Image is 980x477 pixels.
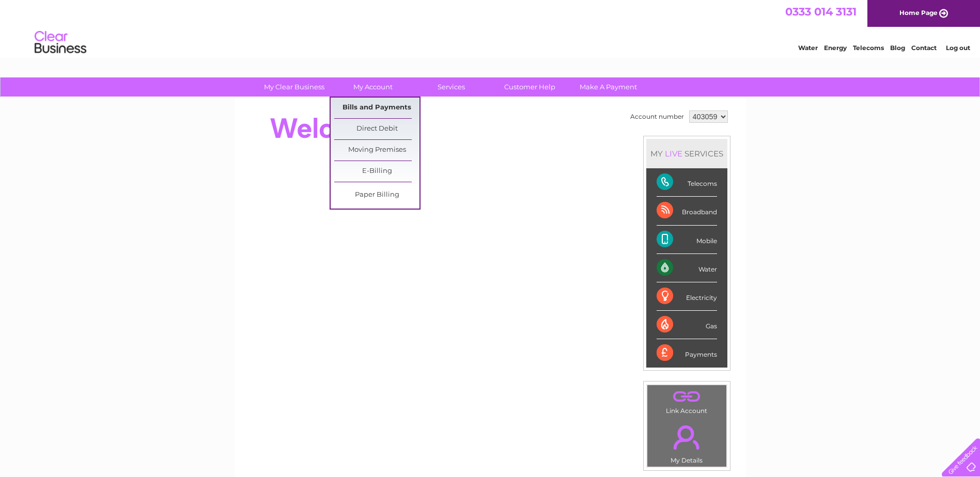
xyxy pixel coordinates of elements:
[650,388,724,406] a: .
[34,27,87,58] img: logo.png
[566,77,651,97] a: Make A Payment
[334,185,419,205] a: Paper Billing
[330,77,415,97] a: My Account
[657,339,717,367] div: Payments
[409,77,494,97] a: Services
[334,119,419,139] a: Direct Debit
[946,44,970,52] a: Log out
[657,311,717,339] div: Gas
[647,385,727,417] td: Link Account
[252,77,337,97] a: My Clear Business
[646,139,727,168] div: MY SERVICES
[785,5,857,18] a: 0333 014 3131
[334,161,419,182] a: E-Billing
[628,108,687,125] td: Account number
[657,282,717,311] div: Electricity
[663,149,685,158] div: LIVE
[334,98,419,118] a: Bills and Payments
[487,77,572,97] a: Customer Help
[657,197,717,225] div: Broadband
[853,44,884,52] a: Telecoms
[657,168,717,197] div: Telecoms
[650,419,724,455] a: .
[798,44,818,52] a: Water
[657,226,717,254] div: Mobile
[911,44,937,52] a: Contact
[334,140,419,161] a: Moving Premises
[657,254,717,282] div: Water
[246,6,735,50] div: Clear Business is a trading name of Verastar Limited (registered in [GEOGRAPHIC_DATA] No. 3667643...
[647,417,727,467] td: My Details
[824,44,847,52] a: Energy
[890,44,905,52] a: Blog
